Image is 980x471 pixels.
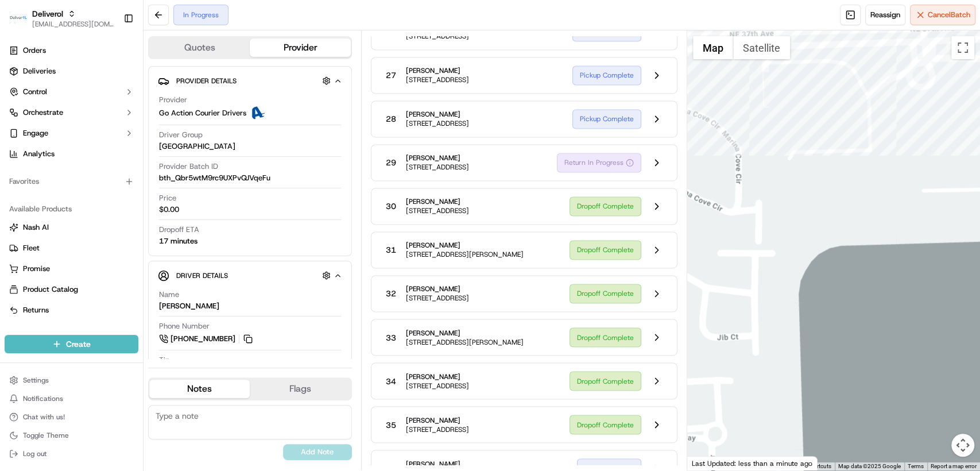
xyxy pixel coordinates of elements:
button: Fleet [5,239,138,257]
button: Product Catalog [5,280,138,299]
div: Last Updated: less than a minute ago [687,456,818,470]
span: [PERSON_NAME] [406,372,469,381]
button: Return In Progress [557,153,641,172]
div: Start new chat [52,110,188,121]
img: Google [690,455,728,470]
span: API Documentation [109,257,184,268]
div: We're available if you need us! [52,121,158,130]
span: Provider Details [176,76,237,86]
span: Knowledge Base [23,257,88,268]
button: See all [178,147,209,161]
span: [STREET_ADDRESS] [406,119,469,128]
span: 29 [386,157,396,168]
button: Quotes [149,38,250,57]
img: 8571987876998_91fb9ceb93ad5c398215_72.jpg [24,110,45,130]
div: 📗 [11,258,21,267]
button: Map camera controls [951,434,974,457]
div: Favorites [5,172,138,191]
span: [STREET_ADDRESS] [406,381,469,390]
span: Tip [159,355,170,365]
span: Fleet [23,243,40,253]
span: Chat with us! [23,412,65,422]
span: Cancel Batch [928,10,970,20]
span: Promise [23,264,50,274]
span: 30 [386,200,396,212]
span: bth_Qbr5wtM9rc9UXPvQJVqeFu [159,173,270,183]
div: [PERSON_NAME] [159,301,219,311]
div: 17 minutes [159,236,197,246]
a: Powered byPylon [81,284,139,294]
span: 28 [386,113,396,125]
span: Product Catalog [23,284,78,295]
span: [STREET_ADDRESS] [406,424,469,434]
span: Engage [23,128,48,138]
span: [STREET_ADDRESS] [406,163,469,172]
button: Nash AI [5,218,138,237]
span: [PERSON_NAME] [406,241,524,250]
span: [STREET_ADDRESS] [406,206,469,215]
span: [GEOGRAPHIC_DATA] [159,141,235,152]
span: Provider [159,95,187,105]
img: Jeff Sasse [11,198,30,217]
img: Charles Folsom [11,167,30,186]
span: • [95,178,99,187]
span: [PERSON_NAME] [406,197,469,206]
button: Promise [5,260,138,278]
img: Nash [11,11,34,34]
span: Settings [23,376,49,385]
span: 32 [386,288,396,299]
span: Dropoff ETA [159,225,199,235]
span: Nash AI [23,222,49,233]
span: 35 [386,419,396,430]
button: Reassign [865,5,905,25]
span: $0.00 [159,204,179,215]
a: 📗Knowledge Base [7,252,92,273]
button: Settings [5,372,138,388]
a: Report a map error [931,463,977,469]
span: [PERSON_NAME] [406,459,469,468]
span: [DATE] [102,209,125,218]
span: [STREET_ADDRESS][PERSON_NAME] [406,337,524,346]
button: [EMAIL_ADDRESS][DOMAIN_NAME] [32,20,114,29]
a: Terms (opens in new tab) [908,463,924,469]
span: [PERSON_NAME] [36,209,93,218]
a: Fleet [9,243,134,253]
button: DeliverolDeliverol[EMAIL_ADDRESS][DOMAIN_NAME] [5,5,119,32]
span: [PERSON_NAME] [406,110,469,119]
span: [PERSON_NAME] [36,178,93,187]
button: Provider [250,38,350,57]
span: Orders [23,45,46,56]
span: Deliveries [23,66,56,76]
img: 1736555255976-a54dd68f-1ca7-489b-9aae-adbdc363a1c4 [11,110,32,130]
a: [PHONE_NUMBER] [159,333,254,345]
button: Returns [5,301,138,319]
span: [STREET_ADDRESS] [406,294,469,303]
button: Driver Details [158,266,342,285]
span: 31 [386,244,396,256]
a: Promise [9,264,134,274]
div: Available Products [5,200,138,218]
span: Go Action Courier Drivers [159,108,246,118]
button: Control [5,83,138,101]
a: Product Catalog [9,284,134,295]
a: Nash AI [9,222,134,233]
img: 1736555255976-a54dd68f-1ca7-489b-9aae-adbdc363a1c4 [23,179,32,188]
a: Returns [9,305,134,315]
span: [STREET_ADDRESS] [406,32,469,41]
button: Toggle fullscreen view [951,36,974,59]
button: Deliverol [32,8,63,20]
span: Notifications [23,394,63,403]
span: [STREET_ADDRESS][PERSON_NAME] [406,250,524,259]
button: Chat with us! [5,409,138,425]
span: 27 [386,70,396,81]
a: Open this area in Google Maps (opens a new window) [690,455,728,470]
span: Pylon [114,285,139,294]
button: Show street map [693,36,733,59]
button: Provider Details [158,71,342,90]
span: Driver Group [159,130,203,140]
span: [DATE] [102,178,125,187]
span: Create [66,338,91,350]
span: Map data ©2025 Google [838,463,901,469]
img: ActionCourier.png [251,106,265,120]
